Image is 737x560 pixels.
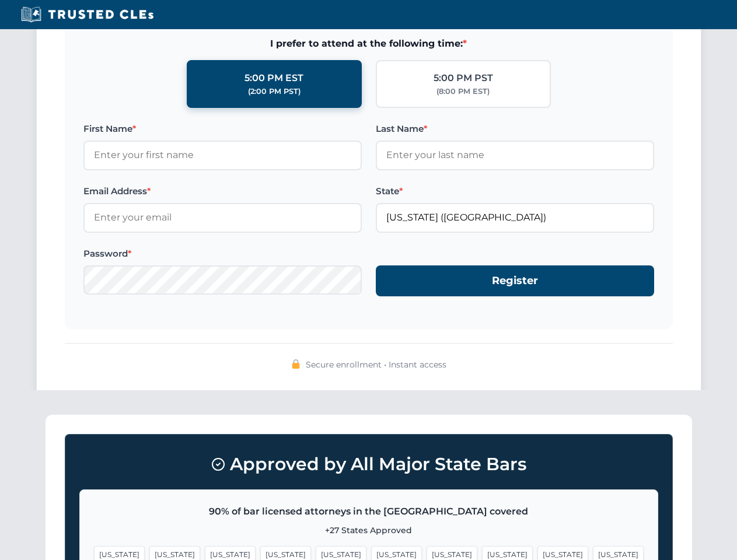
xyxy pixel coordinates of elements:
[376,141,654,170] input: Enter your last name
[83,184,362,198] label: Email Address
[248,86,301,97] div: (2:00 PM PST)
[376,265,654,296] button: Register
[83,122,362,136] label: First Name
[83,247,362,261] label: Password
[83,141,362,170] input: Enter your first name
[244,71,303,86] div: 5:00 PM EST
[94,504,644,519] p: 90% of bar licensed attorneys in the [GEOGRAPHIC_DATA] covered
[18,6,157,23] img: Trusted CLEs
[376,203,654,232] input: Florida (FL)
[79,449,658,480] h3: Approved by All Major State Bars
[83,36,654,51] span: I prefer to attend at the following time:
[94,524,644,537] p: +27 States Approved
[306,358,446,371] span: Secure enrollment • Instant access
[434,71,493,86] div: 5:00 PM PST
[83,203,362,232] input: Enter your email
[436,86,490,97] div: (8:00 PM EST)
[376,184,654,198] label: State
[376,122,654,136] label: Last Name
[291,359,301,369] img: 🔒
